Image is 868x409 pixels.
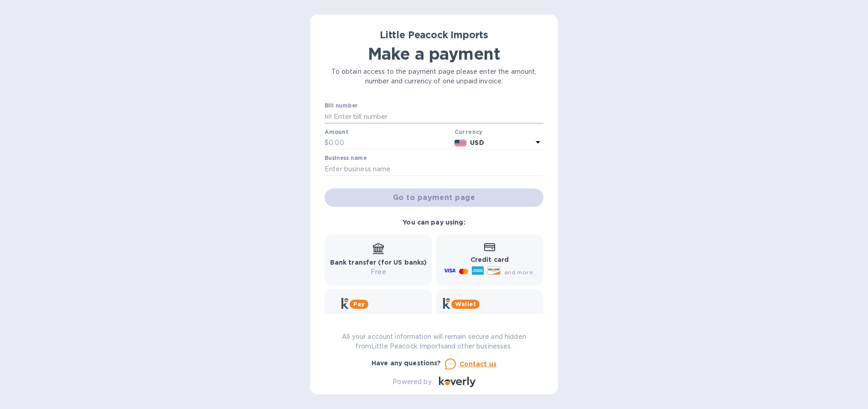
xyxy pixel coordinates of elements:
[460,360,497,368] u: Contact us
[325,129,348,135] label: Amount
[325,67,543,86] p: To obtain access to the payment page please enter the amount, number and currency of one unpaid i...
[380,29,488,41] b: Little Peacock Imports
[330,267,427,277] p: Free
[325,332,543,351] p: All your account information will remain secure and hidden from Little Peacock Imports and other ...
[341,313,416,321] b: Get more time to pay
[470,139,484,146] b: USD
[504,269,537,276] span: and more...
[372,359,441,367] b: Have any questions?
[443,313,536,321] b: Instant transfers via Wallet
[403,219,465,226] b: You can pay using:
[455,128,483,135] b: Currency
[325,112,332,122] p: №
[332,110,543,123] input: Enter bill number
[325,156,367,161] label: Business name
[393,377,431,387] p: Powered by
[325,103,357,109] label: Bill number
[325,44,543,63] h1: Make a payment
[325,162,543,176] input: Enter business name
[325,138,329,148] p: $
[455,301,476,307] b: Wallet
[330,259,427,266] b: Bank transfer (for US banks)
[329,136,451,150] input: 0.00
[353,301,365,307] b: Pay
[470,256,509,263] b: Credit card
[455,140,467,146] img: USD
